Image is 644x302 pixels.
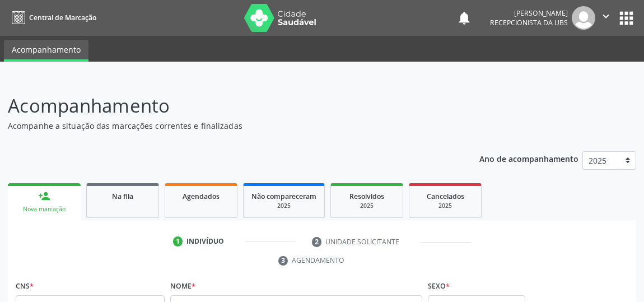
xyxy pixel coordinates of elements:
[339,202,395,210] div: 2025
[183,192,220,201] span: Agendados
[8,92,447,120] p: Acompanhamento
[112,192,133,201] span: Na fila
[170,278,195,295] label: Nome
[600,10,612,22] i: 
[251,202,316,210] div: 2025
[8,8,96,27] a: Central de Marcação
[29,13,96,22] span: Central de Marcação
[8,120,447,132] p: Acompanhe a situação das marcações correntes e finalizadas
[349,192,384,201] span: Resolvidos
[186,236,224,247] div: Indivíduo
[572,6,595,30] img: img
[595,6,617,30] button: 
[251,192,316,201] span: Não compareceram
[479,151,578,165] p: Ano de acompanhamento
[428,278,450,295] label: Sexo
[4,40,88,62] a: Acompanhamento
[38,190,50,202] div: person_add
[16,205,73,213] div: Nova marcação
[427,192,464,201] span: Cancelados
[490,18,568,27] span: Recepcionista da UBS
[173,236,183,247] div: 1
[417,202,473,210] div: 2025
[617,8,636,28] button: apps
[490,8,568,18] div: [PERSON_NAME]
[456,10,472,26] button: notifications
